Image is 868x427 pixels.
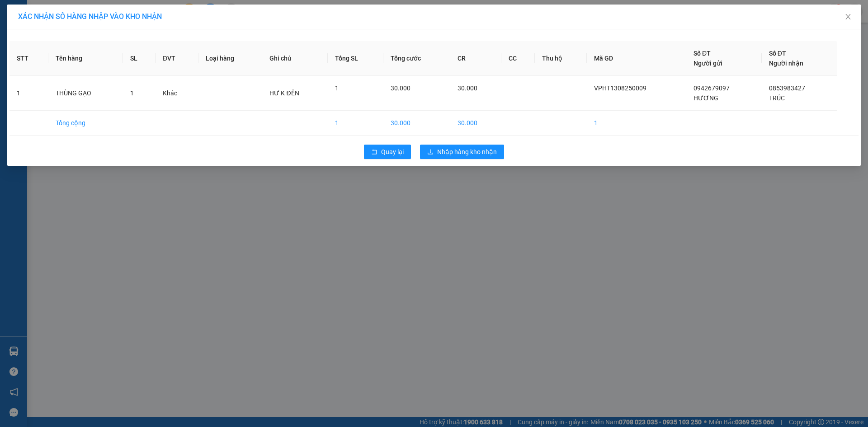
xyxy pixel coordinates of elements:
span: Quay lại [381,147,404,157]
span: download [427,149,434,156]
button: downloadNhập hàng kho nhận [420,145,504,159]
span: 1 [130,89,134,97]
th: Mã GD [587,41,686,76]
th: Ghi chú [262,41,328,76]
span: HƯƠNG [693,94,718,102]
span: Số ĐT [693,50,711,57]
span: 0942679097 [693,84,730,92]
th: Thu hộ [535,41,587,76]
span: VPHT1308250009 [594,84,646,92]
td: 1 [9,76,48,111]
span: Số ĐT [769,50,786,57]
span: HƯ K ĐỀN [269,89,299,97]
span: 30.000 [458,84,477,92]
td: 30.000 [383,111,450,136]
button: rollbackQuay lại [364,145,411,159]
span: TRÚC [769,94,785,102]
span: XÁC NHẬN SỐ HÀNG NHẬP VÀO KHO NHẬN [18,12,162,21]
span: Nhập hàng kho nhận [437,147,497,157]
td: 30.000 [450,111,501,136]
th: Tổng SL [328,41,384,76]
span: Người gửi [693,60,722,67]
span: close [844,13,852,20]
th: CC [501,41,535,76]
span: 0853983427 [769,84,805,92]
th: SL [123,41,155,76]
span: Người nhận [769,60,803,67]
th: Tổng cước [383,41,450,76]
span: 1 [335,84,339,92]
td: 1 [328,111,384,136]
span: rollback [371,149,377,156]
th: CR [450,41,501,76]
th: ĐVT [156,41,198,76]
td: THÙNG GẠO [48,76,123,111]
th: Tên hàng [48,41,123,76]
button: Close [835,5,861,30]
span: 30.000 [391,84,410,92]
th: STT [9,41,48,76]
td: 1 [587,111,686,136]
th: Loại hàng [198,41,262,76]
td: Khác [156,76,198,111]
td: Tổng cộng [48,111,123,136]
